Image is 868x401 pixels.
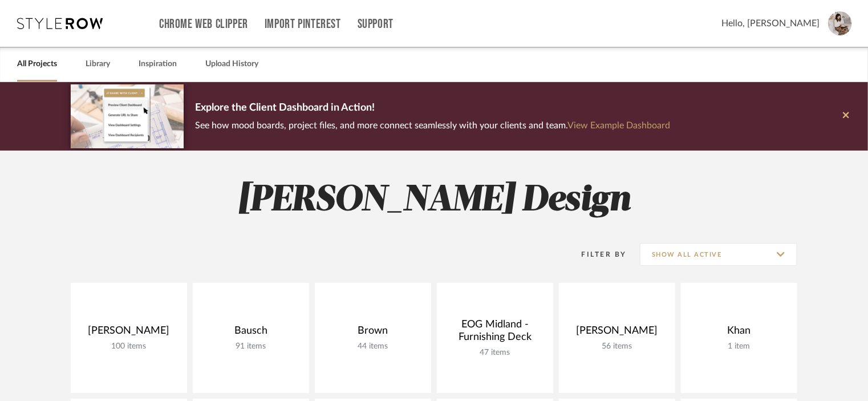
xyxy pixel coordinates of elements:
div: 91 items [202,342,300,351]
div: 47 items [446,348,544,358]
div: 44 items [324,342,422,351]
a: View Example Dashboard [567,121,670,130]
p: See how mood boards, project files, and more connect seamlessly with your clients and team. [195,118,670,133]
img: d5d033c5-7b12-40c2-a960-1ecee1989c38.png [71,84,184,148]
div: 1 item [690,342,788,351]
a: Import Pinterest [265,19,341,29]
div: [PERSON_NAME] [568,325,666,342]
div: Brown [324,325,422,342]
p: Explore the Client Dashboard in Action! [195,99,670,118]
div: Bausch [202,325,300,342]
span: Hello, [PERSON_NAME] [721,17,820,30]
div: [PERSON_NAME] [80,325,178,342]
h2: [PERSON_NAME] Design [23,179,845,222]
div: 100 items [80,342,178,351]
a: Library [86,56,110,72]
div: Filter By [567,249,627,260]
img: avatar [828,11,852,35]
div: 56 items [568,342,666,351]
a: Support [358,19,394,29]
a: Chrome Web Clipper [159,19,248,29]
a: Upload History [205,56,258,72]
div: Khan [690,325,788,342]
a: All Projects [17,56,57,72]
a: Inspiration [139,56,177,72]
div: EOG Midland - Furnishing Deck [446,318,544,348]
